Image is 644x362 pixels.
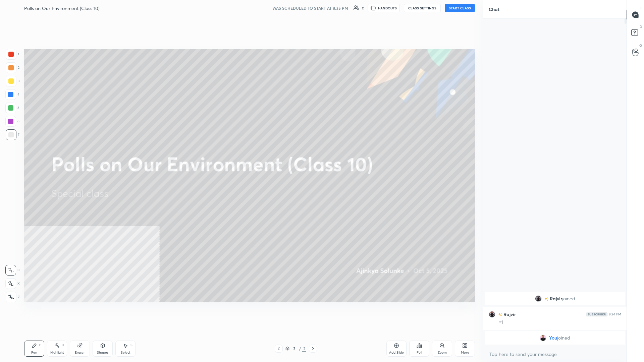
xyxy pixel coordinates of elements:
div: 2 [302,346,306,352]
span: joined [557,335,570,341]
span: Rajvir [550,296,562,301]
img: 3f984c270fec4109a57ddb5a4f02100d.jpg [540,335,546,341]
img: c58f1784ef4049b399c21c1a47f6a290.jpg [489,311,495,318]
div: 6 [5,116,19,127]
div: #1 [498,319,621,326]
div: 2 [6,62,19,73]
div: 4 [5,89,19,100]
div: Add Slide [389,351,404,354]
div: H [62,344,64,347]
div: 3 [6,76,19,86]
span: You [549,335,557,341]
span: joined [562,296,575,301]
div: L [108,344,110,347]
div: Poll [417,351,422,354]
div: S [130,344,132,347]
img: no-rating-badge.077c3623.svg [498,313,502,316]
h4: Polls on Our Environment (Class 10) [24,5,100,11]
h6: Rajvir [502,311,516,318]
div: Pen [31,351,37,354]
div: 2 [362,6,364,10]
button: CLASS SETTINGS [404,4,441,12]
div: 8:24 PM [609,312,621,316]
div: P [39,344,41,347]
h5: WAS SCHEDULED TO START AT 8:35 PM [272,5,348,11]
div: Shapes [97,351,108,354]
p: Chat [483,0,505,18]
div: grid [483,291,627,346]
button: HANDOUTS [368,4,400,12]
div: Highlight [50,351,64,354]
div: X [5,278,20,289]
div: / [299,347,301,351]
div: 5 [5,103,19,113]
div: 1 [6,49,19,60]
div: Zoom [438,351,447,354]
div: Select [121,351,130,354]
div: C [5,265,20,276]
img: no-rating-badge.077c3623.svg [544,297,548,301]
button: START CLASS [445,4,475,12]
div: More [461,351,469,354]
img: c58f1784ef4049b399c21c1a47f6a290.jpg [535,295,542,302]
div: 2 [291,347,298,351]
p: D [640,24,642,29]
p: T [640,5,642,10]
div: Eraser [75,351,85,354]
p: G [639,43,642,48]
div: 7 [6,129,19,140]
img: Yh7BfnbMxzoAAAAASUVORK5CYII= [586,312,607,316]
div: Z [6,292,20,302]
